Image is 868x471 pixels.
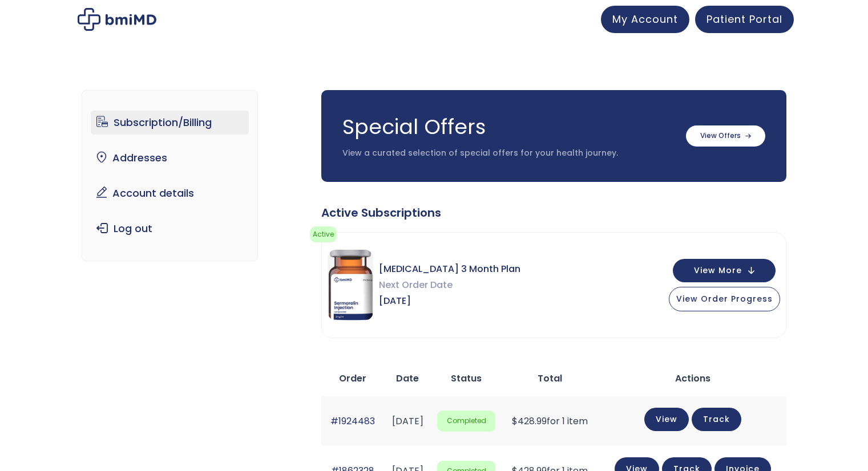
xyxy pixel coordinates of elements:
[78,8,156,31] img: My account
[692,408,741,431] a: Track
[342,148,675,159] p: View a curated selection of special offers for your health journey.
[379,293,520,309] span: [DATE]
[91,181,249,205] a: Account details
[91,217,249,241] a: Log out
[644,408,689,431] a: View
[379,277,520,293] span: Next Order Date
[706,12,782,26] span: Patient Portal
[82,90,258,261] nav: Account pages
[339,372,366,385] span: Order
[437,411,495,432] span: Completed
[342,113,675,141] h3: Special Offers
[330,415,375,428] a: #1924483
[675,372,710,385] span: Actions
[673,259,776,282] button: View More
[328,250,373,320] img: Sermorelin 3 Month Plan
[91,146,249,170] a: Addresses
[392,415,423,428] time: [DATE]
[694,267,742,274] span: View More
[91,111,249,135] a: Subscription/Billing
[379,261,520,277] span: [MEDICAL_DATA] 3 Month Plan
[612,12,678,26] span: My Account
[676,293,773,304] span: View Order Progress
[321,205,786,221] div: Active Subscriptions
[396,372,419,385] span: Date
[451,372,482,385] span: Status
[695,6,794,33] a: Patient Portal
[601,6,689,33] a: My Account
[512,415,547,428] span: 428.99
[501,396,599,446] td: for 1 item
[669,287,780,311] button: View Order Progress
[538,372,562,385] span: Total
[310,226,337,242] span: Active
[512,415,518,428] span: $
